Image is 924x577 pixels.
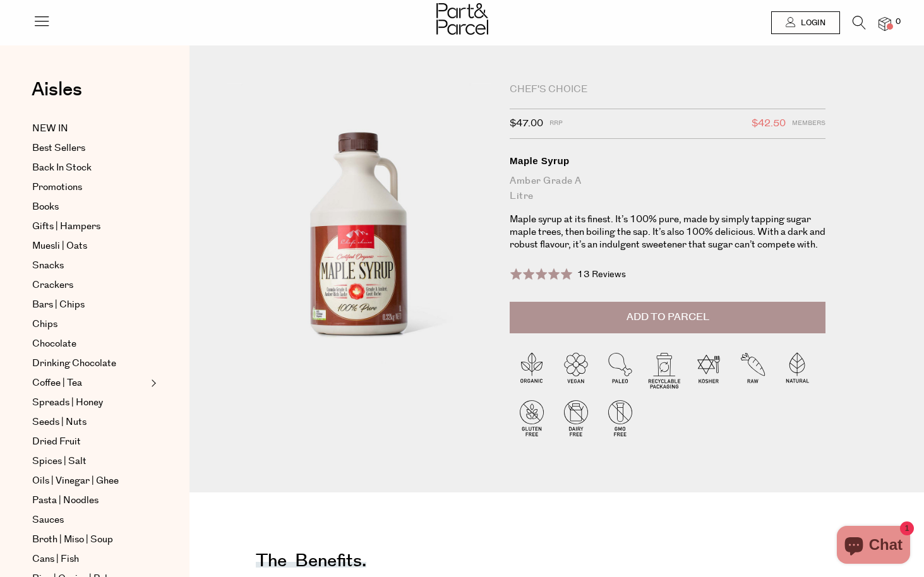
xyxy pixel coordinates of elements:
a: Best Sellers [32,141,147,156]
a: Oils | Vinegar | Ghee [32,473,147,489]
span: Members [792,116,825,132]
span: Crackers [32,278,73,293]
a: Books [32,199,147,215]
span: Gifts | Hampers [32,219,100,234]
a: Back In Stock [32,160,147,175]
a: Coffee | Tea [32,376,147,391]
a: Chocolate [32,336,147,352]
img: P_P-ICONS-Live_Bec_V11_Recyclable_Packaging.svg [642,348,687,392]
img: P_P-ICONS-Live_Bec_V11_Kosher.svg [687,348,731,392]
span: Broth | Miso | Soup [32,532,113,547]
span: Bars | Chips [32,297,85,312]
a: Spreads | Honey [32,395,147,410]
img: P_P-ICONS-Live_Bec_V11_Gluten_Free.svg [510,396,554,440]
span: Best Sellers [32,141,85,156]
a: Promotions [32,180,147,195]
span: Dried Fruit [32,434,81,449]
span: RRP [549,116,563,132]
a: 0 [879,17,891,30]
span: Cans | Fish [32,552,79,567]
span: Chocolate [32,336,76,352]
img: Part&Parcel [436,3,488,35]
div: Amber Grade A Litre [510,174,825,204]
span: Login [798,18,825,28]
span: Seeds | Nuts [32,415,87,430]
a: Bars | Chips [32,297,147,312]
span: Muesli | Oats [32,239,87,254]
span: Sauces [32,513,64,528]
span: NEW IN [32,121,68,136]
a: Aisles [32,80,82,112]
div: Chef's Choice [510,83,825,96]
span: Back In Stock [32,160,92,175]
a: Drinking Chocolate [32,356,147,371]
a: Seeds | Nuts [32,415,147,430]
span: Spreads | Honey [32,395,103,410]
a: Broth | Miso | Soup [32,532,147,547]
a: Pasta | Noodles [32,493,147,508]
span: Chips [32,317,57,332]
span: Books [32,199,59,215]
span: $42.50 [752,116,786,132]
span: Drinking Chocolate [32,356,116,371]
p: Maple syrup at its finest. It’s 100% pure, made by simply tapping sugar maple trees, then boiling... [510,213,825,251]
img: P_P-ICONS-Live_Bec_V11_Raw.svg [731,348,775,392]
span: Aisles [32,76,82,104]
h4: The benefits. [256,559,366,568]
a: Spices | Salt [32,454,147,469]
a: Chips [32,317,147,332]
img: P_P-ICONS-Live_Bec_V11_Vegan.svg [554,348,598,392]
a: Sauces [32,513,147,528]
span: Coffee | Tea [32,376,82,391]
button: Add to Parcel [510,302,825,333]
inbox-online-store-chat: Shopify online store chat [833,526,914,567]
img: Maple Syrup [227,83,491,394]
a: Gifts | Hampers [32,219,147,234]
a: Cans | Fish [32,552,147,567]
span: 13 Reviews [577,268,626,281]
a: Dried Fruit [32,434,147,449]
span: Spices | Salt [32,454,87,469]
span: 0 [892,16,904,28]
span: Snacks [32,258,64,273]
img: P_P-ICONS-Live_Bec_V11_Paleo.svg [598,348,642,392]
a: NEW IN [32,121,147,136]
a: Snacks [32,258,147,273]
a: Login [771,11,840,34]
span: $47.00 [510,116,543,132]
img: P_P-ICONS-Live_Bec_V11_Natural.svg [775,348,819,392]
img: P_P-ICONS-Live_Bec_V11_GMO_Free.svg [598,396,642,440]
span: Promotions [32,180,82,195]
button: Expand/Collapse Coffee | Tea [148,376,157,391]
span: Pasta | Noodles [32,493,99,508]
div: Maple Syrup [510,155,825,167]
img: P_P-ICONS-Live_Bec_V11_Organic.svg [510,348,554,392]
a: Muesli | Oats [32,239,147,254]
img: P_P-ICONS-Live_Bec_V11_Dairy_Free.svg [554,396,598,440]
a: Crackers [32,278,147,293]
span: Add to Parcel [627,310,709,324]
span: Oils | Vinegar | Ghee [32,473,119,489]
